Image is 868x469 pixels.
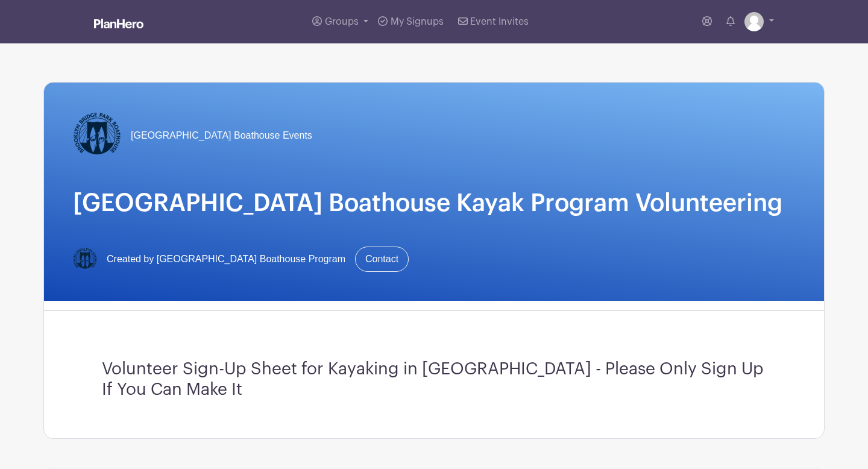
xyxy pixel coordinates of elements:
[131,128,312,143] span: [GEOGRAPHIC_DATA] Boathouse Events
[94,19,143,28] img: logo_white-6c42ec7e38ccf1d336a20a19083b03d10ae64f83f12c07503d8b9e83406b4c7d.svg
[325,17,359,27] span: Groups
[355,247,409,272] a: Contact
[744,12,764,31] img: default-ce2991bfa6775e67f084385cd625a349d9dcbb7a52a09fb2fda1e96e2d18dcdb.png
[73,189,795,218] h1: [GEOGRAPHIC_DATA] Boathouse Kayak Program Volunteering
[391,17,444,27] span: My Signups
[107,252,345,266] span: Created by [GEOGRAPHIC_DATA] Boathouse Program
[102,359,766,400] h3: Volunteer Sign-Up Sheet for Kayaking in [GEOGRAPHIC_DATA] - Please Only Sign Up If You Can Make It
[470,17,529,27] span: Event Invites
[73,112,121,160] img: Logo-Title.png
[73,247,97,271] img: Logo-Title.png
